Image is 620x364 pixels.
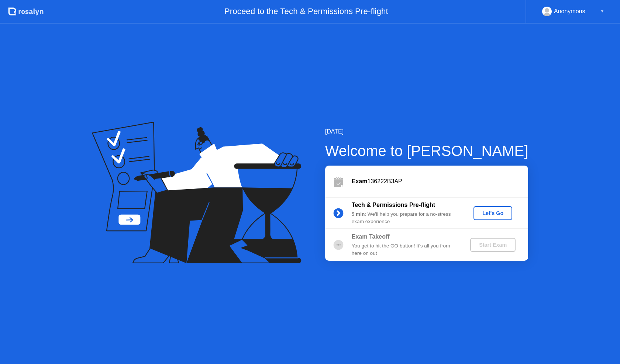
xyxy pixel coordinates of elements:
div: Let's Go [476,210,509,216]
div: : We’ll help you prepare for a no-stress exam experience [352,211,458,226]
div: Start Exam [473,242,513,248]
b: 5 min [352,211,365,217]
b: Tech & Permissions Pre-flight [352,202,435,208]
div: Anonymous [554,7,585,16]
b: Exam Takeoff [352,233,390,240]
b: Exam [352,178,368,184]
div: Welcome to [PERSON_NAME] [325,140,528,162]
div: [DATE] [325,127,528,136]
button: Let's Go [473,206,512,220]
button: Start Exam [470,238,516,252]
div: 136222B3AP [352,177,528,186]
div: You get to hit the GO button! It’s all you from here on out [352,242,458,257]
div: ▼ [600,7,604,16]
